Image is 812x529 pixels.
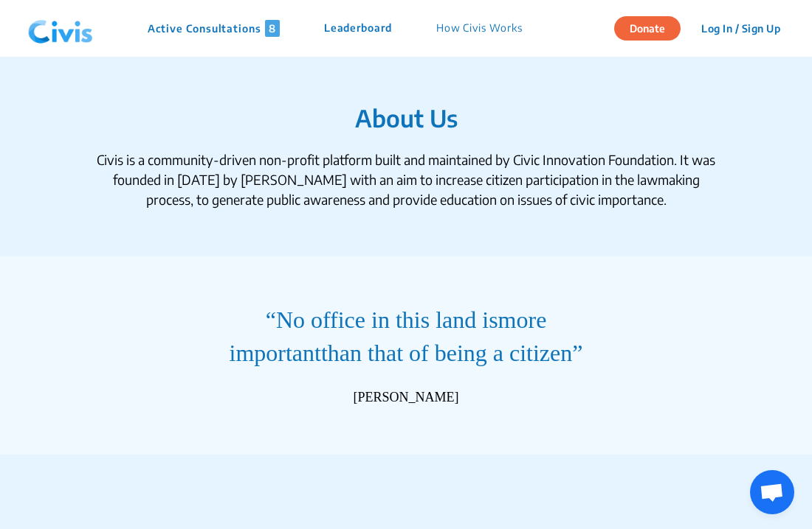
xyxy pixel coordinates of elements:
[750,470,794,514] a: Open chat
[89,104,723,132] h1: About Us
[436,20,523,37] p: How Civis Works
[22,7,99,51] img: navlogo.png
[265,20,280,37] span: 8
[89,150,723,209] div: Civis is a community-driven non-profit platform built and maintained by Civic Innovation Foundati...
[324,20,392,37] p: Leaderboard
[614,16,681,41] button: Donate
[203,304,609,370] q: No office in this land is than that of being a citizen
[614,20,692,35] a: Donate
[692,17,790,40] button: Log In / Sign Up
[148,20,280,37] p: Active Consultations
[353,388,458,407] div: [PERSON_NAME]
